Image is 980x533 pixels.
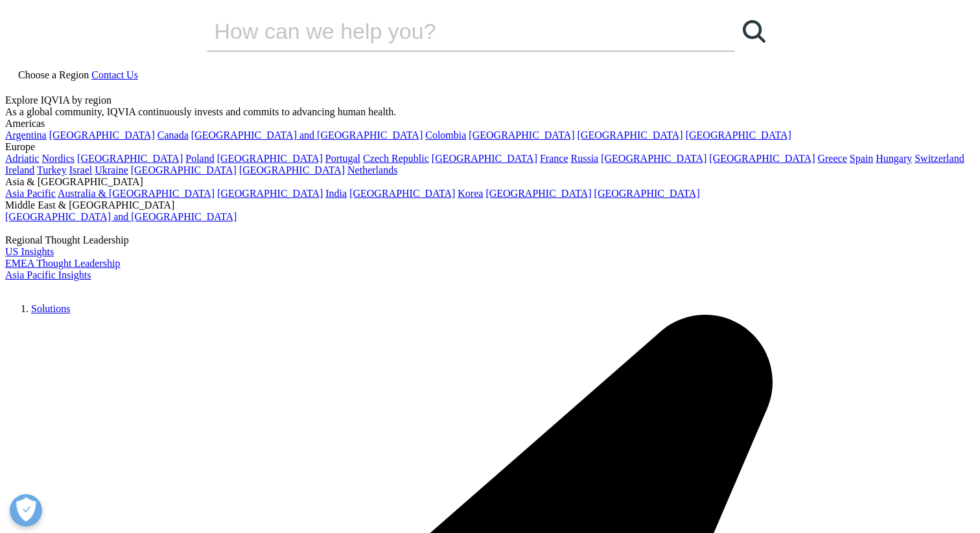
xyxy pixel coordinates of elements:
a: [GEOGRAPHIC_DATA] [469,130,574,141]
div: As a global community, IQVIA continuously invests and commits to advancing human health. [5,106,975,118]
div: Americas [5,118,975,130]
svg: Search [743,20,765,43]
div: Explore IQVIA by region [5,95,975,106]
a: Asia Pacific [5,188,56,199]
a: [GEOGRAPHIC_DATA] [239,164,345,176]
a: [GEOGRAPHIC_DATA] [217,188,323,199]
a: Ireland [5,164,34,176]
a: Nordics [41,153,75,164]
a: Contact Us [91,69,138,80]
a: Russia [571,153,599,164]
a: Spain [850,153,873,164]
a: [GEOGRAPHIC_DATA] [432,153,537,164]
a: Argentina [5,130,47,141]
a: Australia & [GEOGRAPHIC_DATA] [58,188,215,199]
a: Israel [69,164,93,176]
a: Asia Pacific Insights [5,269,91,280]
a: [GEOGRAPHIC_DATA] and [GEOGRAPHIC_DATA] [5,211,237,222]
a: France [540,153,568,164]
a: Canada [157,130,189,141]
a: Hungary [876,153,912,164]
a: [GEOGRAPHIC_DATA] [601,153,706,164]
a: [GEOGRAPHIC_DATA] [49,130,155,141]
a: Poland [185,153,214,164]
a: [GEOGRAPHIC_DATA] [577,130,683,141]
a: [GEOGRAPHIC_DATA] [217,153,323,164]
a: Adriatic [5,153,39,164]
a: [GEOGRAPHIC_DATA] [349,188,455,199]
a: Ukraine [95,164,128,176]
a: Greece [817,153,846,164]
a: Czech Republic [363,153,429,164]
a: [GEOGRAPHIC_DATA] [131,164,237,176]
button: Open Preferences [10,494,42,527]
a: Korea [458,188,483,199]
a: Turkey [37,164,67,176]
div: Middle East & [GEOGRAPHIC_DATA] [5,199,975,211]
a: [GEOGRAPHIC_DATA] [686,130,791,141]
a: Colombia [425,130,466,141]
div: Regional Thought Leadership [5,234,975,246]
a: US Insights [5,246,54,257]
a: Solutions [31,303,70,314]
a: Search [735,12,774,51]
a: [GEOGRAPHIC_DATA] [594,188,700,199]
a: Switzerland [915,153,964,164]
input: Search [207,12,698,51]
div: Asia & [GEOGRAPHIC_DATA] [5,176,975,188]
a: [GEOGRAPHIC_DATA] [485,188,591,199]
a: India [325,188,347,199]
a: Netherlands [347,164,397,176]
a: [GEOGRAPHIC_DATA] [709,153,815,164]
a: [GEOGRAPHIC_DATA] and [GEOGRAPHIC_DATA] [191,130,423,141]
a: Portugal [325,153,360,164]
a: EMEA Thought Leadership [5,258,120,269]
div: Europe [5,141,975,153]
a: [GEOGRAPHIC_DATA] [77,153,183,164]
span: Choose a Region [18,69,89,80]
